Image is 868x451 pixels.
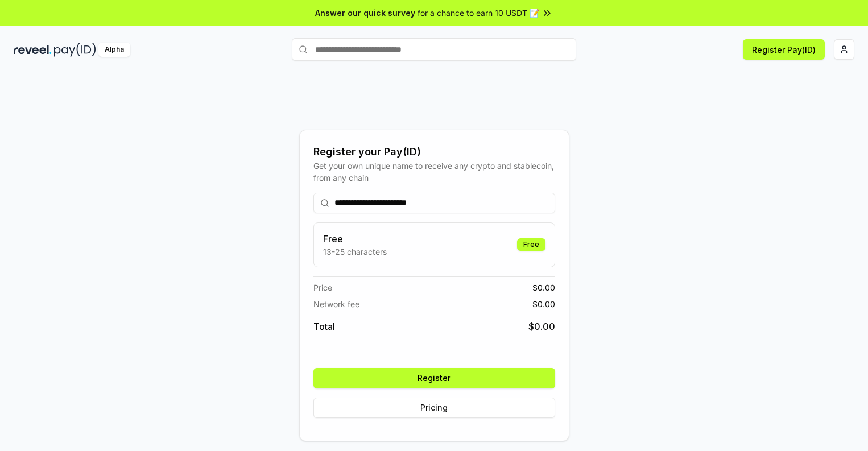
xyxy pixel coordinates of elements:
[323,246,387,258] p: 13-25 characters
[528,320,555,333] span: $ 0.00
[54,43,96,57] img: pay_id
[313,160,555,184] div: Get your own unique name to receive any crypto and stablecoin, from any chain
[532,298,555,310] span: $ 0.00
[14,43,52,57] img: reveel_dark
[517,238,545,251] div: Free
[532,282,555,293] span: $ 0.00
[418,7,539,19] span: for a chance to earn 10 USDT 📝
[313,320,335,333] span: Total
[323,232,387,246] h3: Free
[313,298,359,310] span: Network fee
[313,144,555,160] div: Register your Pay(ID)
[315,7,415,19] span: Answer our quick survey
[98,43,130,57] div: Alpha
[313,368,555,388] button: Register
[313,398,555,418] button: Pricing
[743,39,825,60] button: Register Pay(ID)
[313,282,332,293] span: Price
